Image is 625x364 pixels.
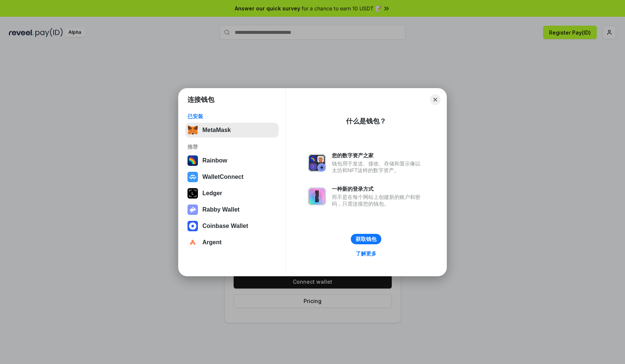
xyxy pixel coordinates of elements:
[187,188,198,199] img: svg+xml,%3Csvg%20xmlns%3D%22http%3A%2F%2Fwww.w3.org%2F2000%2Fsvg%22%20width%3D%2228%22%20height%3...
[308,154,326,172] img: svg+xml,%3Csvg%20xmlns%3D%22http%3A%2F%2Fwww.w3.org%2F2000%2Fsvg%22%20fill%3D%22none%22%20viewBox...
[185,153,279,168] button: Rainbow
[202,127,231,133] div: MetaMask
[187,204,198,215] img: svg+xml,%3Csvg%20xmlns%3D%22http%3A%2F%2Fwww.w3.org%2F2000%2Fsvg%22%20fill%3D%22none%22%20viewBox...
[187,95,214,104] h1: 连接钱包
[187,172,198,182] img: svg+xml,%3Csvg%20width%3D%2228%22%20height%3D%2228%22%20viewBox%3D%220%200%2028%2028%22%20fill%3D...
[202,157,227,164] div: Rainbow
[185,170,279,184] button: WalletConnect
[332,160,424,174] div: 钱包用于发送、接收、存储和显示像以太坊和NFT这样的数字资产。
[332,194,424,207] div: 而不是在每个网站上创建新的账户和密码，只需连接您的钱包。
[187,155,198,166] img: svg+xml,%3Csvg%20width%3D%22120%22%20height%3D%22120%22%20viewBox%3D%220%200%20120%20120%22%20fil...
[356,236,376,242] div: 获取钱包
[308,187,326,205] img: svg+xml,%3Csvg%20xmlns%3D%22http%3A%2F%2Fwww.w3.org%2F2000%2Fsvg%22%20fill%3D%22none%22%20viewBox...
[187,113,276,120] div: 已安装
[346,117,386,126] div: 什么是钱包？
[430,94,440,105] button: Close
[187,144,276,150] div: 推荐
[185,235,279,250] button: Argent
[332,152,424,159] div: 您的数字资产之家
[202,206,240,213] div: Rabby Wallet
[332,186,424,192] div: 一种新的登录方式
[185,186,279,201] button: Ledger
[185,219,279,233] button: Coinbase Wallet
[185,123,279,138] button: MetaMask
[202,239,222,246] div: Argent
[356,250,376,257] div: 了解更多
[202,223,248,229] div: Coinbase Wallet
[202,174,244,180] div: WalletConnect
[351,234,381,244] button: 获取钱包
[185,202,279,217] button: Rabby Wallet
[202,190,222,197] div: Ledger
[351,249,381,258] a: 了解更多
[187,237,198,248] img: svg+xml,%3Csvg%20width%3D%2228%22%20height%3D%2228%22%20viewBox%3D%220%200%2028%2028%22%20fill%3D...
[187,125,198,135] img: svg+xml,%3Csvg%20fill%3D%22none%22%20height%3D%2233%22%20viewBox%3D%220%200%2035%2033%22%20width%...
[187,221,198,231] img: svg+xml,%3Csvg%20width%3D%2228%22%20height%3D%2228%22%20viewBox%3D%220%200%2028%2028%22%20fill%3D...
